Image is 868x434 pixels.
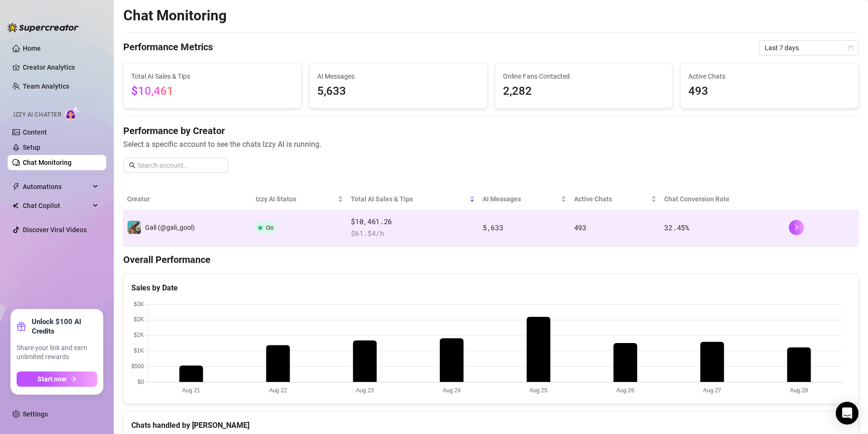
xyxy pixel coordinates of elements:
strong: Unlock $100 AI Credits [32,317,97,336]
img: Chat Copilot [12,202,18,209]
h2: Chat Monitoring [123,7,227,25]
a: Team Analytics [23,82,69,90]
span: Chat Copilot [23,198,90,213]
button: right [789,220,804,235]
span: Izzy AI Status [256,194,336,204]
th: AI Messages [479,188,570,210]
span: On [266,224,274,231]
span: 493 [574,223,586,232]
span: search [129,162,136,169]
span: thunderbolt [12,183,20,190]
img: Gali (@gali_gool) [128,221,141,234]
h4: Performance Metrics [123,40,213,55]
button: Start nowarrow-right [17,371,97,387]
a: Chat Monitoring [23,159,72,166]
span: $ 61.54 /h [351,228,475,239]
span: gift [17,322,26,331]
a: Content [23,128,47,136]
div: Chats handled by [PERSON_NAME] [131,419,850,431]
th: Creator [123,188,252,210]
a: Settings [23,410,48,418]
span: 32.45 % [664,223,689,232]
th: Total AI Sales & Tips [347,188,479,210]
h4: Performance by Creator [123,124,859,137]
span: 5,633 [483,223,503,232]
img: logo-BBDzfeDw.svg [8,23,79,32]
div: Sales by Date [131,282,850,294]
a: Setup [23,144,40,151]
span: right [793,224,800,231]
span: Active Chats [574,194,649,204]
span: Start now [37,375,66,383]
span: 493 [688,82,850,100]
span: $10,461 [131,84,174,98]
span: Active Chats [688,71,850,81]
span: Last 7 days [765,41,853,55]
span: Select a specific account to see the chats Izzy AI is running. [123,138,859,150]
th: Active Chats [570,188,661,210]
span: 5,633 [317,82,479,100]
span: 2,282 [503,82,665,100]
span: AI Messages [317,71,479,81]
span: Total AI Sales & Tips [131,71,293,81]
input: Search account... [137,160,223,171]
span: Gali (@gali_gool) [145,224,195,231]
span: calendar [848,45,853,51]
div: Open Intercom Messenger [836,402,859,425]
img: AI Chatter [65,107,80,120]
a: Discover Viral Videos [23,226,87,234]
h4: Overall Performance [123,253,859,266]
span: $10,461.26 [351,216,475,227]
a: Creator Analytics [23,60,99,75]
span: AI Messages [483,194,559,204]
span: Total AI Sales & Tips [351,194,467,204]
span: Share your link and earn unlimited rewards [17,344,97,362]
span: arrow-right [70,376,77,382]
span: Automations [23,179,90,194]
span: Online Fans Contacted [503,71,665,81]
th: Izzy AI Status [252,188,347,210]
a: Home [23,45,41,52]
th: Chat Conversion Rate [660,188,785,210]
span: Izzy AI Chatter [13,110,61,119]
